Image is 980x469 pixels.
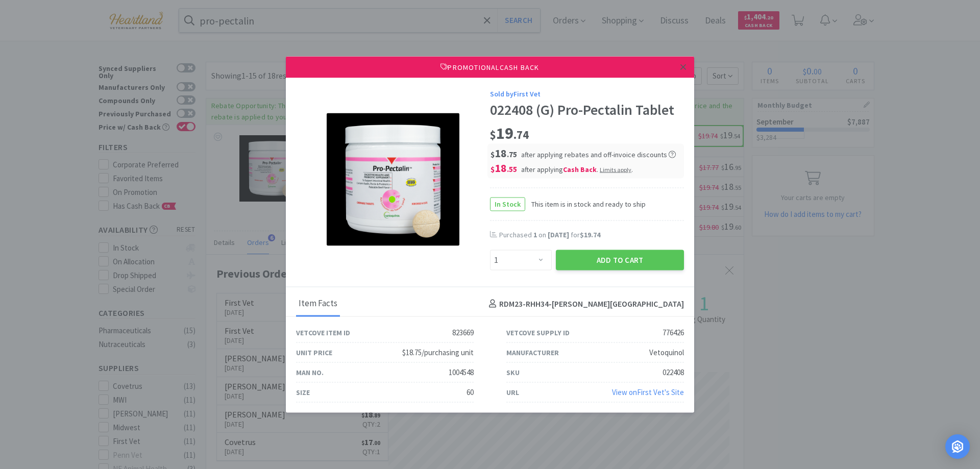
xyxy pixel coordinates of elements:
[449,366,474,379] div: 1004548
[506,387,519,398] div: URL
[507,150,517,159] span: . 75
[491,150,495,159] span: $
[491,164,495,174] span: $
[533,230,537,239] span: 1
[485,298,684,311] h4: RDM23-RHH34 - [PERSON_NAME][GEOGRAPHIC_DATA]
[563,165,597,174] i: Cash Back
[296,291,340,317] div: Item Facts
[521,150,676,159] span: after applying rebates and off-invoice discounts
[286,56,694,78] div: Promotional Cash Back
[490,127,496,141] span: $
[513,127,529,141] span: . 74
[402,347,474,359] div: $18.75/purchasing unit
[499,230,684,240] div: Purchased on for
[663,366,684,379] div: 022408
[491,161,517,175] span: 18
[491,146,517,160] span: 18
[945,434,970,459] div: Open Intercom Messenger
[506,367,520,378] div: SKU
[521,165,633,174] span: after applying .
[506,347,559,358] div: Manufacturer
[600,165,633,174] div: .
[612,387,684,397] a: View onFirst Vet's Site
[296,347,332,358] div: Unit Price
[506,327,570,338] div: Vetcove Supply ID
[580,230,600,239] span: $19.74
[296,387,310,398] div: Size
[452,327,474,339] div: 823669
[490,88,684,99] div: Sold by First Vet
[663,327,684,339] div: 776426
[296,327,350,338] div: Vetcove Item ID
[649,347,684,359] div: Vetoquinol
[490,122,529,143] span: 19
[296,367,324,378] div: Man No.
[490,102,684,119] div: 022408 (G) Pro-Pectalin Tablet
[548,230,569,239] span: [DATE]
[556,250,684,270] button: Add to Cart
[491,198,525,210] span: In Stock
[600,166,631,174] span: Limits apply
[327,113,459,245] img: 4da06c5732cd4b9aadc0bb17455b30b4_776426.jpeg
[507,164,517,174] span: . 55
[467,386,474,399] div: 60
[525,198,646,209] span: This item is in stock and ready to ship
